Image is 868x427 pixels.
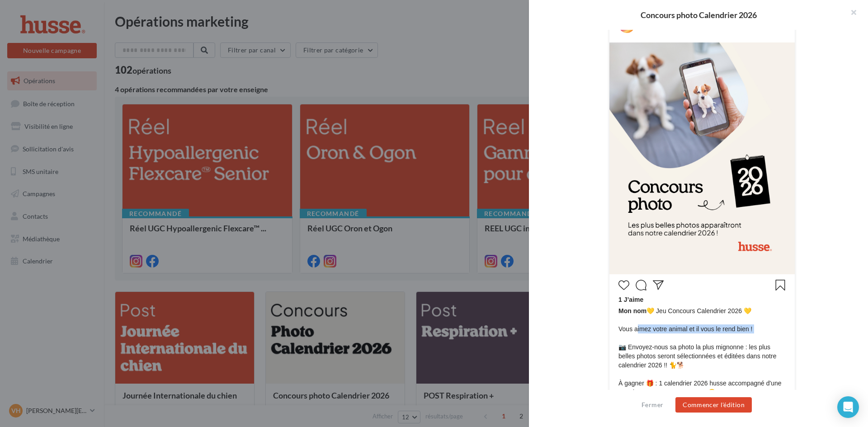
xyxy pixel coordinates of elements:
div: Open Intercom Messenger [837,396,859,418]
svg: Commenter [636,280,646,291]
svg: Partager la publication [653,280,664,291]
svg: J’aime [618,280,629,291]
div: Concours photo Calendrier 2026 [543,11,854,19]
button: Fermer [638,399,667,410]
button: Commencer l'édition [675,397,752,413]
svg: Enregistrer [775,280,786,291]
div: 1 J’aime [618,295,786,306]
span: Mon nom [618,307,646,314]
